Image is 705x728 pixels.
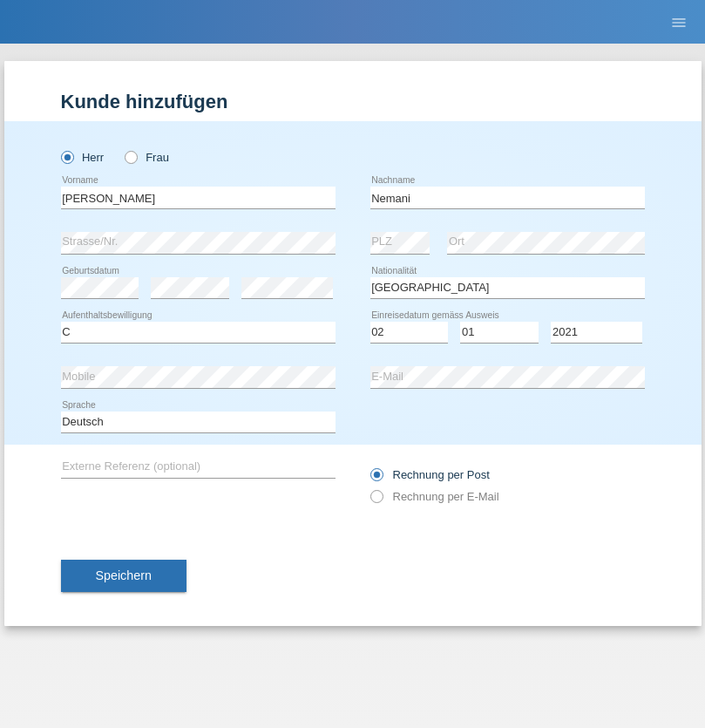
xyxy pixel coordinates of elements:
label: Rechnung per E-Mail [370,490,499,503]
label: Rechnung per Post [370,468,490,481]
label: Herr [61,151,105,164]
a: menu [661,17,696,27]
span: Speichern [96,568,152,582]
input: Rechnung per E-Mail [370,490,382,512]
input: Rechnung per Post [370,468,382,490]
input: Frau [125,151,136,162]
button: Speichern [61,560,186,593]
input: Herr [61,151,72,162]
h1: Kunde hinzufügen [61,91,645,112]
label: Frau [125,151,169,164]
i: menu [670,14,688,31]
